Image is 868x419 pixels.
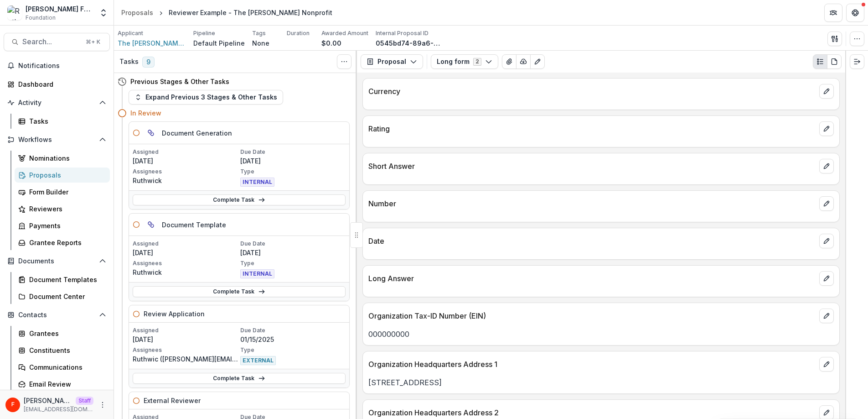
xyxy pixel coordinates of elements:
p: Due Date [240,148,346,156]
p: Currency [368,86,816,97]
a: Grantees [15,326,110,341]
a: Document Center [15,289,110,304]
a: Constituents [15,343,110,358]
span: Contacts [18,311,95,319]
p: Assigned [133,148,238,156]
span: Activity [18,99,95,107]
p: None [252,38,269,48]
div: Reviewers [29,204,103,214]
a: Complete Task [133,194,346,205]
p: Assignees [133,168,238,176]
p: $0.00 [321,38,341,48]
div: Payments [29,221,103,230]
a: Proposals [15,168,110,183]
span: Search... [22,37,80,46]
p: Assigned [133,326,238,335]
a: Reviewers [15,201,110,216]
p: Type [240,168,346,176]
button: Long form2 [431,54,498,69]
p: 000000000 [368,329,834,340]
div: Document Templates [29,275,103,284]
p: Due Date [240,240,346,248]
p: [STREET_ADDRESS] [368,377,834,388]
p: Date [368,236,816,246]
button: edit [819,271,834,286]
p: 0545bd74-89a6-42d7-befe-21797e95988f [376,38,444,48]
div: Communications [29,362,103,372]
p: Organization Tax-ID Number (EIN) [368,310,816,321]
p: Assignees [133,259,238,267]
span: Notifications [18,62,106,70]
div: Fanny [11,402,15,408]
div: [PERSON_NAME] Foundation [26,4,93,14]
p: Number [368,198,816,209]
p: Assignees [133,346,238,354]
a: Email Review [15,377,110,392]
div: Nominations [29,153,103,163]
h5: Review Application [144,309,205,319]
span: 9 [142,57,155,68]
button: edit [819,309,834,323]
img: Ruthwick Foundation [7,5,22,20]
nav: breadcrumb [118,6,336,19]
p: Ruthwick [133,267,238,277]
button: edit [819,159,834,173]
button: More [97,399,108,410]
p: [DATE] [240,156,346,166]
button: Edit as form [530,54,545,69]
p: Organization Headquarters Address 1 [368,359,816,370]
button: Open Activity [4,95,110,110]
p: Short Answer [368,161,816,172]
p: [DATE] [133,156,238,166]
button: Open Documents [4,254,110,268]
p: Internal Proposal ID [376,29,429,37]
button: Proposal [361,54,423,69]
span: INTERNAL [240,269,274,278]
button: edit [819,84,834,99]
button: edit [819,196,834,211]
span: INTERNAL [240,178,274,187]
a: Payments [15,218,110,233]
div: Constituents [29,346,103,355]
p: [DATE] [133,248,238,257]
button: Toggle View Cancelled Tasks [337,54,351,69]
p: [DATE] [133,335,238,344]
a: Proposals [118,6,157,19]
p: 01/15/2025 [240,335,346,344]
a: Dashboard [4,77,110,92]
span: The [PERSON_NAME] Nonprofit [118,38,186,48]
div: Proposals [121,8,153,17]
button: Open entity switcher [97,4,110,22]
p: [EMAIL_ADDRESS][DOMAIN_NAME] [24,405,93,414]
a: Complete Task [133,373,346,384]
div: Tasks [29,116,103,126]
div: Dashboard [18,79,103,89]
a: Form Builder [15,184,110,199]
p: Staff [76,397,93,405]
span: Foundation [26,14,56,22]
h5: Document Template [162,220,226,230]
a: Complete Task [133,286,346,297]
button: Expand Previous 3 Stages & Other Tasks [129,90,283,105]
a: Document Templates [15,272,110,287]
h4: Previous Stages & Other Tasks [130,77,229,86]
button: Expand right [850,54,864,69]
button: Get Help [846,4,864,22]
button: Open Workflows [4,132,110,147]
div: Grantee Reports [29,238,103,247]
a: Communications [15,360,110,375]
p: Type [240,259,346,267]
p: Awarded Amount [321,29,368,37]
button: View dependent tasks [144,217,158,232]
p: [DATE] [240,248,346,257]
a: Grantee Reports [15,235,110,250]
p: Applicant [118,29,143,37]
div: Document Center [29,292,103,301]
button: Notifications [4,58,110,73]
a: Tasks [15,114,110,129]
div: Form Builder [29,187,103,197]
h4: In Review [130,108,161,118]
p: Long Answer [368,273,816,284]
p: Duration [287,29,310,37]
button: edit [819,357,834,372]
